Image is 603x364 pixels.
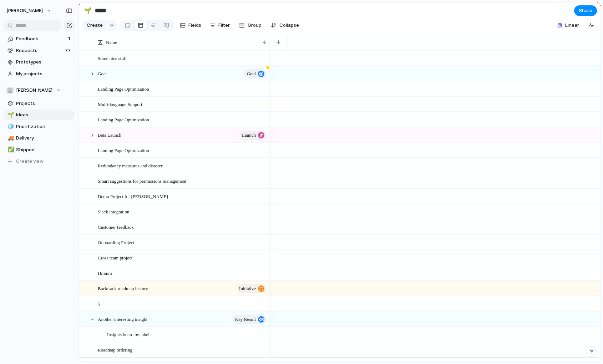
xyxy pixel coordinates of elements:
[3,5,55,16] button: [PERSON_NAME]
[579,7,592,14] span: Share
[98,100,142,108] span: Multi-language Support
[82,5,93,16] button: 🌱
[4,85,75,96] button: 🏢[PERSON_NAME]
[16,47,63,54] span: Requests
[7,111,12,119] div: 🌱
[268,20,302,31] button: Collapse
[16,70,72,77] span: My projects
[84,6,92,15] div: 🌱
[207,20,233,31] button: Filter
[248,22,262,29] span: Group
[98,269,112,277] span: Hmmm
[233,315,266,324] button: key result
[177,20,204,31] button: Fields
[106,39,117,46] span: Name
[98,299,100,308] span: 5
[6,7,43,14] span: [PERSON_NAME]
[98,238,134,246] span: Onboarding Project
[6,123,14,130] button: 🧊
[98,146,149,154] span: Landing Page Optimization
[574,5,597,16] button: Share
[16,146,72,153] span: Shipped
[4,98,75,109] a: Projects
[4,110,75,120] a: 🌱Ideas
[188,22,201,29] span: Fields
[7,146,12,154] div: ✅
[16,111,72,118] span: Ideas
[4,145,75,155] a: ✅Shipped
[4,57,75,67] a: Prototypes
[16,123,72,130] span: Prioritization
[235,314,256,324] span: key result
[239,284,256,294] span: initiative
[218,22,230,29] span: Filter
[244,69,266,79] button: goal
[98,207,129,216] span: Slack integration
[107,330,150,338] span: Insights board by label
[16,158,44,165] span: Create view
[65,47,72,54] span: 77
[6,87,14,94] div: 🏢
[4,34,75,44] a: Feedback1
[98,69,107,77] span: Goal
[6,135,14,142] button: 🚚
[98,54,127,62] span: Some nice stuff
[16,59,72,66] span: Prototypes
[87,22,103,29] span: Create
[7,122,12,131] div: 🧊
[98,253,132,262] span: Cross team project
[98,85,149,93] span: Landing Page Optimization
[239,131,266,140] button: launch
[235,20,265,31] button: Group
[4,133,75,143] a: 🚚Delivery
[6,146,14,153] button: ✅
[98,161,163,170] span: Redundancy measures and disaster
[98,177,186,185] span: Smart suggestions for permissions management
[247,69,256,79] span: goal
[16,135,72,142] span: Delivery
[16,35,66,42] span: Feedback
[98,284,148,292] span: Backtrack roadmap history
[16,100,72,107] span: Projects
[82,20,106,31] button: Create
[4,45,75,56] a: Requests77
[16,87,52,94] span: [PERSON_NAME]
[242,130,256,140] span: launch
[98,315,147,323] span: Another interesting insight
[98,131,121,139] span: Beta Launch
[279,22,299,29] span: Collapse
[4,69,75,79] a: My projects
[68,35,72,42] span: 1
[98,345,132,354] span: Roadmap ordering
[565,22,579,29] span: Linear
[4,121,75,132] a: 🧊Prioritization
[7,134,12,142] div: 🚚
[4,156,75,167] button: Create view
[6,111,14,118] button: 🌱
[98,192,168,200] span: Demo Project for [PERSON_NAME]
[237,284,266,293] button: initiative
[554,20,582,31] button: Linear
[98,223,134,231] span: Customer feedback
[98,115,149,123] span: Landing Page Optimization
